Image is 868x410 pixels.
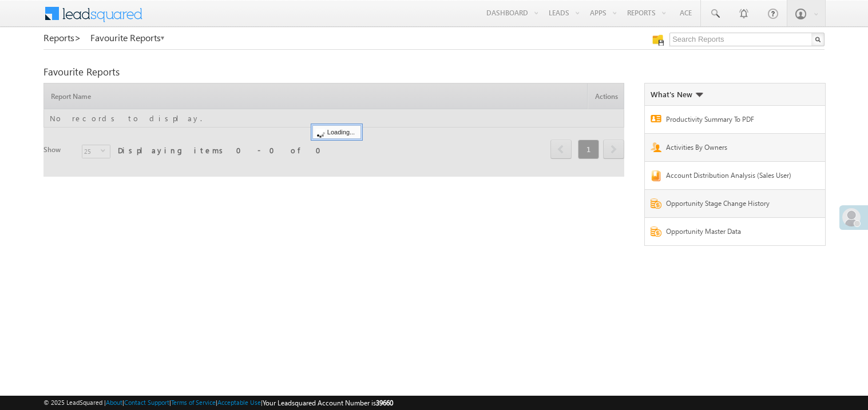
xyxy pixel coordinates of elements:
[171,399,216,406] a: Terms of Service
[666,198,800,212] a: Opportunity Stage Change History
[106,399,122,406] a: About
[651,198,661,209] img: Report
[43,397,393,408] span: © 2025 LeadSquared | | | | |
[263,399,393,407] span: Your Leadsquared Account Number is
[695,93,703,97] img: What's new
[90,33,165,43] a: Favourite Reports
[651,89,703,99] div: What's New
[651,170,661,181] img: Report
[652,34,664,46] img: Manage all your saved reports!
[43,67,825,77] div: Favourite Reports
[651,226,661,237] img: Report
[669,33,825,46] input: Search Reports
[376,399,393,407] span: 39660
[124,399,169,406] a: Contact Support
[666,170,800,184] a: Account Distribution Analysis (Sales User)
[651,142,661,152] img: Report
[651,115,661,122] img: Report
[666,114,800,128] a: Productivity Summary To PDF
[43,33,81,43] a: Reports>
[74,31,81,44] span: >
[312,125,361,139] div: Loading...
[217,399,261,406] a: Acceptable Use
[666,142,800,156] a: Activities By Owners
[666,226,800,240] a: Opportunity Master Data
